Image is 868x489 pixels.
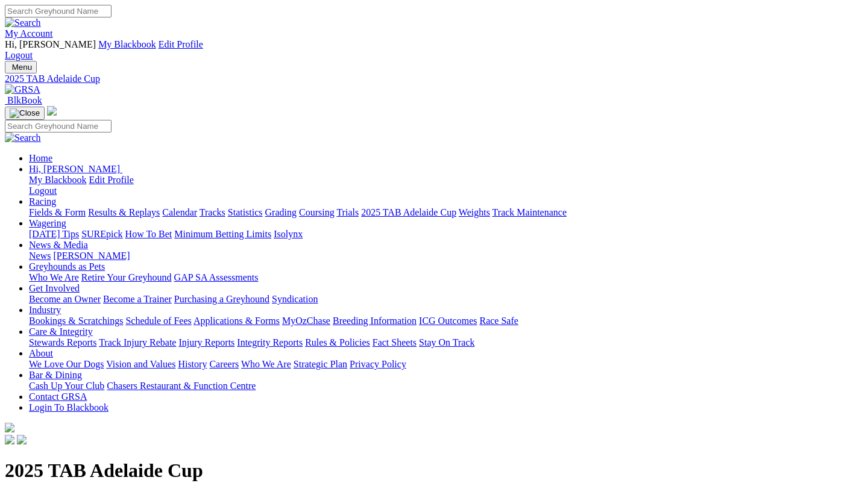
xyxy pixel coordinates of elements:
a: Weights [459,207,490,217]
input: Search [5,5,112,17]
a: Injury Reports [178,337,234,347]
img: GRSA [5,84,40,95]
a: Tracks [200,207,225,217]
a: Minimum Betting Limits [174,229,271,239]
a: Careers [209,359,239,369]
a: BlkBook [5,95,42,105]
div: News & Media [29,251,863,261]
a: Fields & Form [29,207,86,217]
a: About [29,348,53,358]
a: Become a Trainer [103,294,172,304]
a: Logout [29,185,57,196]
img: logo-grsa-white.png [5,423,14,432]
a: News & Media [29,240,88,250]
img: facebook.svg [5,435,14,444]
span: Hi, [PERSON_NAME] [5,39,96,49]
a: Racing [29,196,56,207]
a: Logout [5,50,33,60]
a: Trials [336,207,359,217]
div: Get Involved [29,294,863,305]
a: Who We Are [29,272,79,282]
a: My Blackbook [98,39,156,49]
a: History [178,359,207,369]
a: Edit Profile [89,175,134,185]
a: ICG Outcomes [419,316,477,326]
a: [PERSON_NAME] [53,251,130,261]
button: Toggle navigation [5,61,37,73]
input: Search [5,120,112,132]
h1: 2025 TAB Adelaide Cup [5,459,863,482]
a: Industry [29,305,61,315]
a: Coursing [299,207,335,217]
a: Bookings & Scratchings [29,316,123,326]
a: Calendar [162,207,197,217]
a: Wagering [29,218,66,228]
a: Breeding Information [333,316,417,326]
div: Bar & Dining [29,381,863,391]
a: Become an Owner [29,294,101,304]
a: News [29,251,51,261]
a: Results & Replays [88,207,160,217]
span: Menu [12,63,32,72]
div: Industry [29,316,863,326]
a: Track Maintenance [492,207,567,217]
button: Toggle navigation [5,107,45,120]
a: Vision and Values [106,359,175,369]
a: My Account [5,28,53,39]
a: 2025 TAB Adelaide Cup [361,207,456,217]
a: Grading [265,207,297,217]
a: Retire Your Greyhound [81,272,172,282]
a: My Blackbook [29,175,87,185]
a: Stewards Reports [29,337,96,347]
a: [DATE] Tips [29,229,79,239]
div: Care & Integrity [29,337,863,348]
a: Edit Profile [159,39,203,49]
img: Search [5,132,41,143]
a: Cash Up Your Club [29,381,104,391]
a: We Love Our Dogs [29,359,104,369]
a: Rules & Policies [305,337,370,347]
div: Wagering [29,229,863,240]
img: Close [10,108,40,118]
a: Isolynx [274,229,303,239]
a: Applications & Forms [193,316,280,326]
img: Search [5,17,41,28]
a: Integrity Reports [237,337,303,347]
div: Greyhounds as Pets [29,272,863,283]
a: 2025 TAB Adelaide Cup [5,73,863,84]
a: Schedule of Fees [125,316,191,326]
a: Login To Blackbook [29,402,108,413]
a: SUREpick [81,229,122,239]
a: Syndication [272,294,318,304]
div: About [29,359,863,370]
a: Hi, [PERSON_NAME] [29,164,122,174]
a: Greyhounds as Pets [29,261,105,272]
a: Get Involved [29,283,80,293]
a: Stay On Track [419,337,474,347]
a: GAP SA Assessments [174,272,259,282]
a: Purchasing a Greyhound [174,294,269,304]
a: Chasers Restaurant & Function Centre [107,381,256,391]
a: Contact GRSA [29,391,87,402]
div: Hi, [PERSON_NAME] [29,175,863,196]
a: Track Injury Rebate [99,337,176,347]
a: Care & Integrity [29,326,93,337]
a: Fact Sheets [373,337,417,347]
a: Privacy Policy [350,359,406,369]
a: Bar & Dining [29,370,82,380]
img: logo-grsa-white.png [47,106,57,116]
img: twitter.svg [17,435,27,444]
a: Who We Are [241,359,291,369]
div: My Account [5,39,863,61]
a: Strategic Plan [294,359,347,369]
span: BlkBook [7,95,42,105]
span: Hi, [PERSON_NAME] [29,164,120,174]
a: Statistics [228,207,263,217]
a: Home [29,153,52,163]
a: MyOzChase [282,316,330,326]
a: How To Bet [125,229,172,239]
div: Racing [29,207,863,218]
a: Race Safe [479,316,518,326]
